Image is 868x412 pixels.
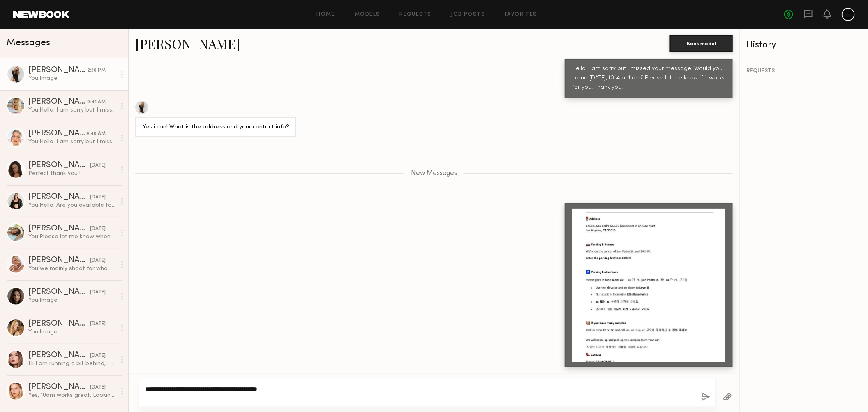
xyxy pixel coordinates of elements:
a: Job Posts [451,12,485,17]
div: You: Hello. I am sorry but I missed your message. Would you come [DATE], 10.14 at12pm? Please let... [28,106,116,114]
div: Hello. I am sorry but I missed your message. Would you come [DATE], 10.14 at 11am? Please let me ... [572,64,725,93]
div: 9:41 AM [87,98,106,106]
div: [PERSON_NAME] [28,66,87,74]
div: History [746,40,861,50]
div: [DATE] [90,225,106,233]
a: Book model [670,40,733,47]
div: [PERSON_NAME] [28,320,90,328]
div: Perfect thank you !! [28,170,116,177]
div: 2:30 PM [87,67,106,74]
div: [PERSON_NAME] [28,161,90,170]
div: REQUESTS [746,68,861,74]
div: Yes i can! What is the address and your contact info? [143,123,289,132]
div: You: Image [28,328,116,336]
div: You: Image [28,74,116,82]
div: [PERSON_NAME] [28,383,90,391]
div: [PERSON_NAME] [28,130,86,138]
a: Models [355,12,380,17]
div: [DATE] [90,352,106,360]
div: You: Please let me know when you come back to [GEOGRAPHIC_DATA]. We can setup the casting once yo... [28,233,116,241]
div: [PERSON_NAME] [28,225,90,233]
div: [PERSON_NAME] [28,256,90,265]
div: [DATE] [90,162,106,170]
div: [DATE] [90,320,106,328]
div: You: Image [28,296,116,304]
div: Hi I am running a bit behind, I will be there at 10:30 if that’s okay [28,360,116,368]
div: [DATE] [90,289,106,296]
span: Messages [7,38,50,48]
div: [DATE] [90,384,106,391]
a: Home [317,12,335,17]
div: Yes, 10am works great. Looking forward to it! [28,391,116,399]
div: [PERSON_NAME] [28,193,90,201]
a: [PERSON_NAME] [135,35,240,52]
div: [DATE] [90,257,106,265]
div: [PERSON_NAME] [28,351,90,360]
div: You: Hello. Are you available to come [DATE][DATE] 11 a.m.? The casting takes about 10mins or less. [28,201,116,209]
div: You: Hello. I am sorry but I missed your message. Would you come [DATE], 10.14 at 11am? Please le... [28,138,116,146]
div: You: We mainly shoot for wholesale clients (apparel) in [GEOGRAPHIC_DATA]. [28,265,116,272]
div: 9:40 AM [86,130,106,138]
a: Requests [400,12,432,17]
div: [PERSON_NAME] [28,288,90,296]
div: [PERSON_NAME] [28,98,87,106]
div: [DATE] [90,193,106,201]
button: Book model [670,35,733,52]
a: Favorites [505,12,537,17]
span: New Messages [411,170,457,177]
